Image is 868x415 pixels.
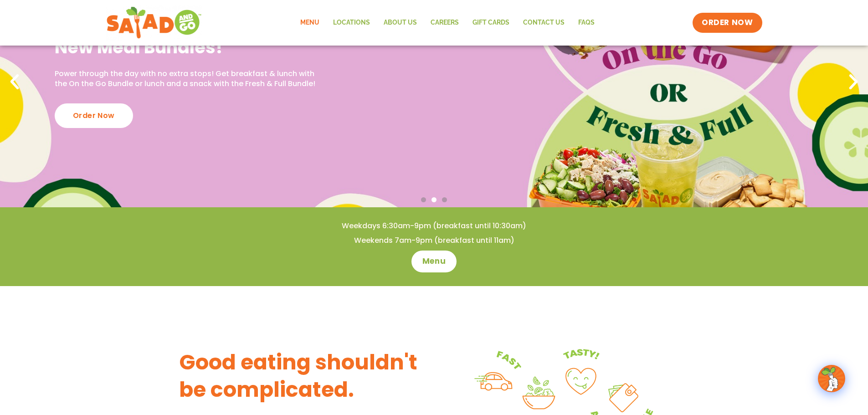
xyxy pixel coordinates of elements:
a: Careers [424,12,466,33]
a: GIFT CARDS [466,12,516,33]
div: Next slide [843,72,863,92]
p: Power through the day with no extra stops! Get breakfast & lunch with the On the Go Bundle or lun... [55,69,323,89]
span: Go to slide 3 [442,197,447,202]
span: ORDER NOW [702,17,753,28]
h4: Weekdays 6:30am-9pm (breakfast until 10:30am) [18,221,850,231]
span: Go to slide 1 [421,197,426,202]
nav: Menu [293,12,601,33]
a: FAQs [571,12,601,33]
a: Contact Us [516,12,571,33]
h3: Good eating shouldn't be complicated. [179,349,434,404]
h4: Weekends 7am-9pm (breakfast until 11am) [18,236,850,246]
a: Menu [411,251,457,272]
a: About Us [377,12,424,33]
span: Go to slide 2 [431,197,437,202]
span: Menu [422,256,446,267]
div: Previous slide [5,72,25,92]
a: ORDER NOW [693,13,762,33]
a: Menu [293,12,326,33]
img: new-SAG-logo-768×292 [106,5,202,41]
h2: New Meal Bundles! [55,36,323,58]
div: Order Now [55,103,133,128]
a: Locations [326,12,377,33]
img: wpChatIcon [819,366,844,391]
